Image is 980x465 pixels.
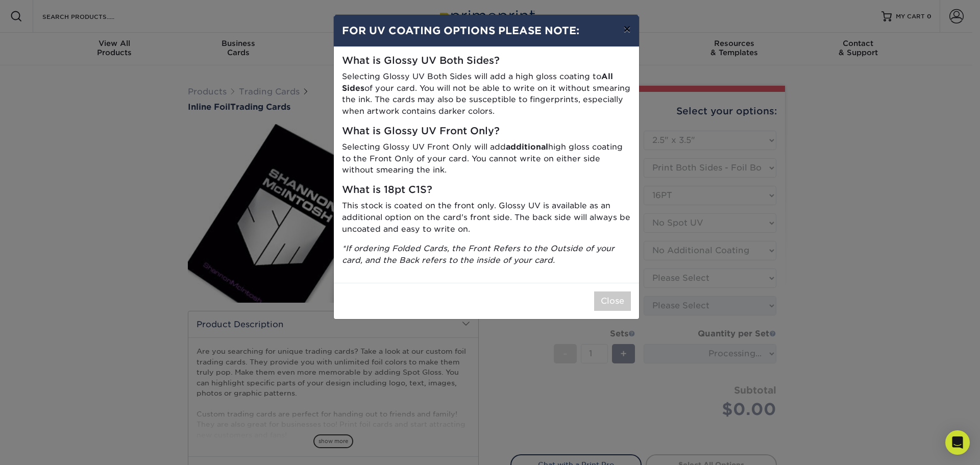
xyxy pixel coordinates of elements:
h4: FOR UV COATING OPTIONS PLEASE NOTE: [342,23,631,38]
p: Selecting Glossy UV Front Only will add high gloss coating to the Front Only of your card. You ca... [342,141,631,176]
button: × [615,15,639,43]
button: Close [594,291,631,311]
h5: What is Glossy UV Both Sides? [342,55,631,67]
i: *If ordering Folded Cards, the Front Refers to the Outside of your card, and the Back refers to t... [342,243,615,265]
p: This stock is coated on the front only. Glossy UV is available as an additional option on the car... [342,200,631,235]
div: Open Intercom Messenger [945,430,970,455]
p: Selecting Glossy UV Both Sides will add a high gloss coating to of your card. You will not be abl... [342,71,631,117]
h5: What is Glossy UV Front Only? [342,126,631,137]
strong: All Sides [342,71,613,93]
strong: additional [506,142,548,152]
h5: What is 18pt C1S? [342,184,631,196]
